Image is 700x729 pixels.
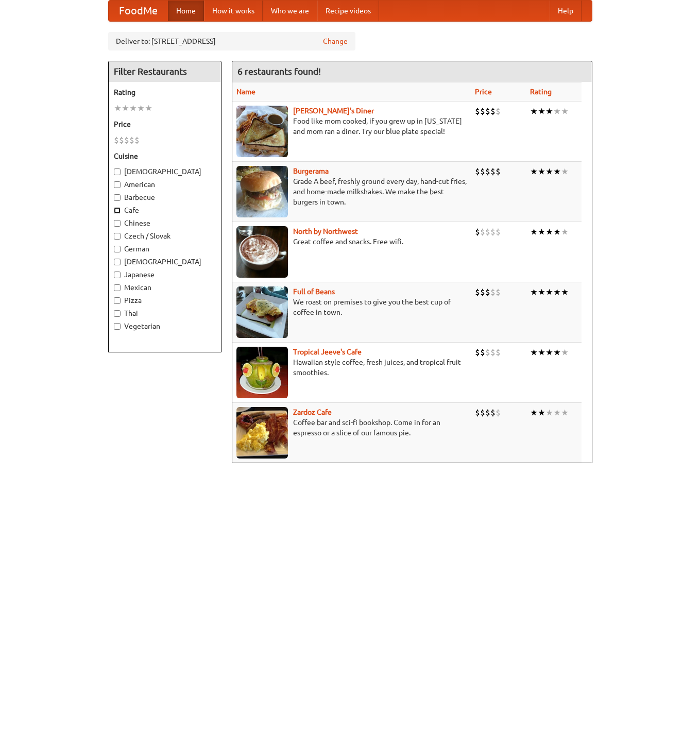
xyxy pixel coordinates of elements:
[561,286,569,298] li: ★
[530,106,538,117] li: ★
[293,287,335,296] a: Full of Beans
[553,407,561,418] li: ★
[114,192,216,202] label: Barbecue
[114,257,216,267] label: [DEMOGRAPHIC_DATA]
[114,168,121,175] input: [DEMOGRAPHIC_DATA]
[480,166,485,177] li: $
[553,106,561,117] li: ★
[530,226,538,238] li: ★
[561,226,569,238] li: ★
[553,226,561,238] li: ★
[496,106,501,117] li: $
[323,36,348,46] a: Change
[114,134,119,146] li: $
[114,231,216,241] label: Czech / Slovak
[490,286,496,298] li: $
[114,220,121,227] input: Chinese
[496,347,501,358] li: $
[114,323,121,330] input: Vegetarian
[114,218,216,228] label: Chinese
[114,151,216,161] h5: Cuisine
[496,407,501,418] li: $
[114,205,216,215] label: Cafe
[530,88,552,96] a: Rating
[293,227,358,235] a: North by Northwest
[137,103,145,114] li: ★
[553,286,561,298] li: ★
[561,106,569,117] li: ★
[475,166,480,177] li: $
[114,207,121,214] input: Cafe
[109,61,221,82] h4: Filter Restaurants
[490,226,496,238] li: $
[114,87,216,97] h5: Rating
[538,407,545,418] li: ★
[236,297,467,317] p: We roast on premises to give you the best cup of coffee in town.
[561,407,569,418] li: ★
[114,321,216,331] label: Vegetarian
[236,407,288,459] img: zardoz.jpg
[108,32,355,50] div: Deliver to: [STREET_ADDRESS]
[236,106,288,157] img: sallys.jpg
[293,107,374,115] b: [PERSON_NAME]'s Diner
[475,106,480,117] li: $
[485,226,490,238] li: $
[129,134,134,146] li: $
[553,166,561,177] li: ★
[545,407,553,418] li: ★
[485,407,490,418] li: $
[134,134,140,146] li: $
[538,226,545,238] li: ★
[317,1,379,21] a: Recipe videos
[530,347,538,358] li: ★
[114,233,121,240] input: Czech / Slovak
[485,106,490,117] li: $
[114,119,216,129] h5: Price
[545,226,553,238] li: ★
[114,246,121,252] input: German
[293,408,332,416] a: Zardoz Cafe
[236,347,288,398] img: jeeves.jpg
[129,103,137,114] li: ★
[530,166,538,177] li: ★
[480,286,485,298] li: $
[475,347,480,358] li: $
[114,166,216,177] label: [DEMOGRAPHIC_DATA]
[145,103,152,114] li: ★
[119,134,124,146] li: $
[109,1,168,21] a: FoodMe
[114,308,216,318] label: Thai
[538,347,545,358] li: ★
[475,407,480,418] li: $
[236,88,255,96] a: Name
[124,134,129,146] li: $
[236,226,288,278] img: north.jpg
[263,1,317,21] a: Who we are
[496,166,501,177] li: $
[236,176,467,207] p: Grade A beef, freshly ground every day, hand-cut fries, and home-made milkshakes. We make the bes...
[293,348,362,356] a: Tropical Jeeve's Cafe
[480,226,485,238] li: $
[490,407,496,418] li: $
[114,284,121,291] input: Mexican
[475,88,492,96] a: Price
[480,106,485,117] li: $
[236,286,288,338] img: beans.jpg
[114,179,216,190] label: American
[114,259,121,265] input: [DEMOGRAPHIC_DATA]
[480,407,485,418] li: $
[114,194,121,201] input: Barbecue
[114,282,216,293] label: Mexican
[204,1,263,21] a: How it works
[496,226,501,238] li: $
[553,347,561,358] li: ★
[236,417,467,438] p: Coffee bar and sci-fi bookshop. Come in for an espresso or a slice of our famous pie.
[496,286,501,298] li: $
[538,106,545,117] li: ★
[490,166,496,177] li: $
[475,286,480,298] li: $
